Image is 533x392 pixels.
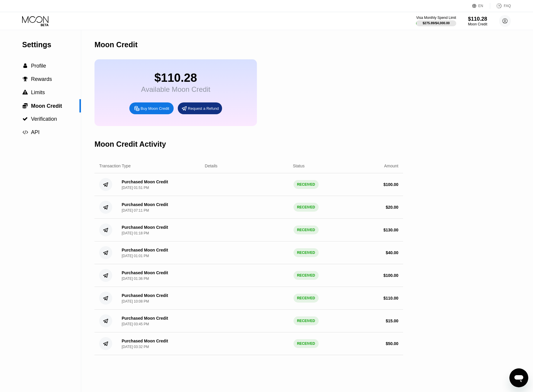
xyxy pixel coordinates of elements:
div: $ 40.00 [386,250,398,255]
div: $ 100.00 [383,182,398,187]
div: Amount [384,164,398,168]
span:  [22,116,28,122]
div: RECEIVED [294,248,319,257]
span:  [22,90,28,95]
div: Purchased Moon Credit [122,339,168,343]
div: $ 100.00 [383,273,398,278]
iframe: Button to launch messaging window [509,368,528,387]
div: $ 130.00 [383,228,398,232]
div: $110.28 [141,71,210,84]
div: Transaction Type [99,164,131,168]
span:  [23,76,28,82]
div: Visa Monthly Spend Limit [416,16,456,20]
div: Moon Credit Activity [94,140,166,148]
div: Purchased Moon Credit [122,179,168,184]
div: Settings [22,40,81,49]
div: [DATE] 01:36 PM [122,277,149,281]
div: RECEIVED [294,294,319,303]
div: Visa Monthly Spend Limit$275.89/$4,000.00 [416,16,456,26]
div: RECEIVED [294,226,319,234]
div: FAQ [490,3,511,9]
div: Available Moon Credit [141,85,210,94]
div: Details [205,164,218,168]
div: [DATE] 07:11 PM [122,208,149,213]
span: Moon Credit [31,103,62,109]
div: Buy Moon Credit [129,102,174,114]
span:  [22,130,28,135]
div: $275.89 / $4,000.00 [423,21,450,25]
div: $ 15.00 [386,318,398,323]
div: [DATE] 01:01 PM [122,254,149,258]
div: EN [478,4,483,8]
div: RECEIVED [294,339,319,348]
div: RECEIVED [294,203,319,212]
span: Rewards [31,76,52,82]
div: RECEIVED [294,316,319,325]
div: Purchased Moon Credit [122,270,168,275]
div: Purchased Moon Credit [122,293,168,298]
div: RECEIVED [294,271,319,280]
div: [DATE] 03:32 PM [122,345,149,349]
span: API [31,129,40,135]
div: Purchased Moon Credit [122,202,168,207]
span:  [23,63,27,68]
div: RECEIVED [294,180,319,189]
div: FAQ [504,4,511,8]
div:  [22,90,28,95]
div: [DATE] 01:18 PM [122,231,149,235]
span:  [22,103,28,109]
div: EN [472,3,490,9]
div: $ 110.00 [383,296,398,300]
div:  [22,116,28,122]
div: Purchased Moon Credit [122,225,168,230]
span: Limits [31,89,45,95]
div: Request a Refund [178,102,222,114]
div: $110.28 [468,16,487,22]
div: Buy Moon Credit [141,106,169,111]
span: Profile [31,63,46,69]
div: Status [293,164,305,168]
div: [DATE] 10:08 PM [122,299,149,303]
div:  [22,76,28,82]
div: $110.28Moon Credit [468,16,487,26]
div: $ 20.00 [386,205,398,210]
div: Moon Credit [94,40,138,49]
div: Purchased Moon Credit [122,316,168,321]
div: Moon Credit [468,22,487,26]
span: Verification [31,116,57,122]
div: [DATE] 01:51 PM [122,186,149,190]
div: Request a Refund [188,106,219,111]
div: [DATE] 03:45 PM [122,322,149,326]
div:  [22,103,28,109]
div: Purchased Moon Credit [122,248,168,252]
div: $ 50.00 [386,341,398,346]
div:  [22,63,28,68]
